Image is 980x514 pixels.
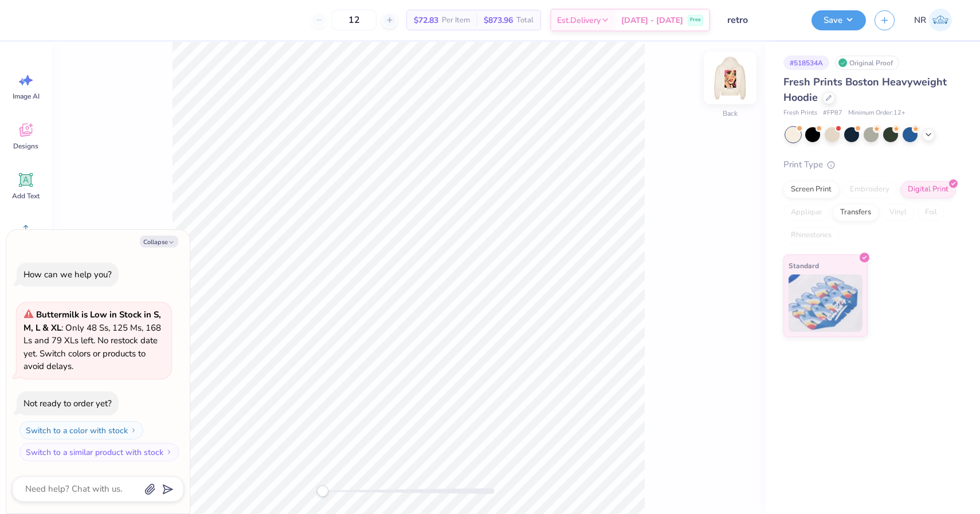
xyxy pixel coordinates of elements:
[918,204,944,221] div: Foil
[516,14,534,26] span: Total
[23,309,161,372] span: : Only 48 Ss, 125 Ms, 168 Ls and 79 XLs left. No restock date yet. Switch colors or products to a...
[783,108,817,118] span: Fresh Prints
[19,421,143,440] button: Switch to a color with stock
[13,92,40,101] span: Image AI
[783,56,829,70] div: # 518534A
[783,227,839,244] div: Rhinestones
[707,55,753,101] img: Back
[783,75,947,104] span: Fresh Prints Boston Heavyweight Hoodie
[823,108,842,118] span: # FP87
[166,449,173,456] img: Switch to a similar product with stock
[414,14,438,26] span: $72.83
[812,10,866,30] button: Save
[442,14,470,26] span: Per Item
[900,181,956,198] div: Digital Print
[19,443,179,461] button: Switch to a similar product with stock
[723,108,738,119] div: Back
[23,269,112,280] div: How can we help you?
[621,14,683,26] span: [DATE] - [DATE]
[835,56,899,70] div: Original Proof
[23,309,161,333] strong: Buttermilk is Low in Stock in S, M, L & XL
[13,142,38,151] span: Designs
[929,9,952,32] img: Noemi Reche-ley
[130,427,137,434] img: Switch to a color with stock
[783,181,839,198] div: Screen Print
[783,158,957,171] div: Print Type
[783,204,829,221] div: Applique
[317,485,328,497] div: Accessibility label
[789,260,819,272] span: Standard
[909,9,957,32] a: NR
[882,204,914,221] div: Vinyl
[719,9,803,32] input: Untitled Design
[690,16,701,24] span: Free
[23,398,112,409] div: Not ready to order yet?
[332,10,377,30] input: – –
[914,14,926,27] span: NR
[140,236,178,248] button: Collapse
[848,108,905,118] span: Minimum Order: 12 +
[833,204,879,221] div: Transfers
[484,14,513,26] span: $873.96
[12,191,40,201] span: Add Text
[557,14,601,26] span: Est. Delivery
[842,181,897,198] div: Embroidery
[789,274,863,332] img: Standard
